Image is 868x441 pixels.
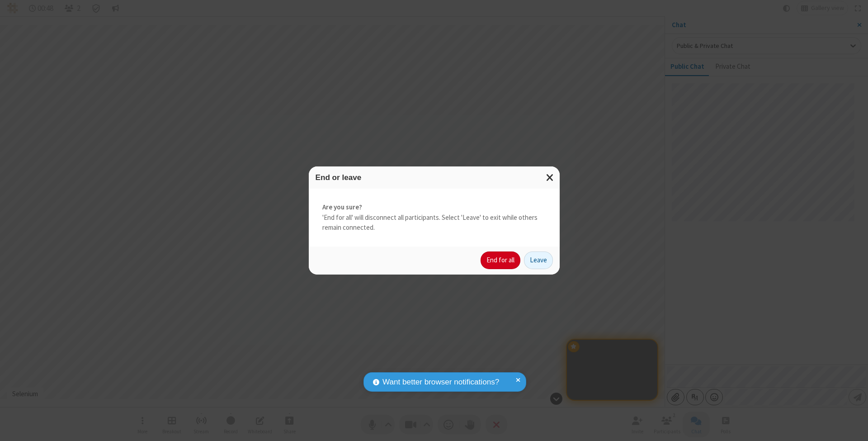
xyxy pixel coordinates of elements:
button: End for all [481,251,520,270]
button: Close modal [541,166,560,189]
h3: End or leave [316,173,553,182]
strong: Are you sure? [322,202,546,213]
span: Want better browser notifications? [382,376,499,388]
button: Leave [524,251,553,270]
div: 'End for all' will disconnect all participants. Select 'Leave' to exit while others remain connec... [309,189,560,247]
